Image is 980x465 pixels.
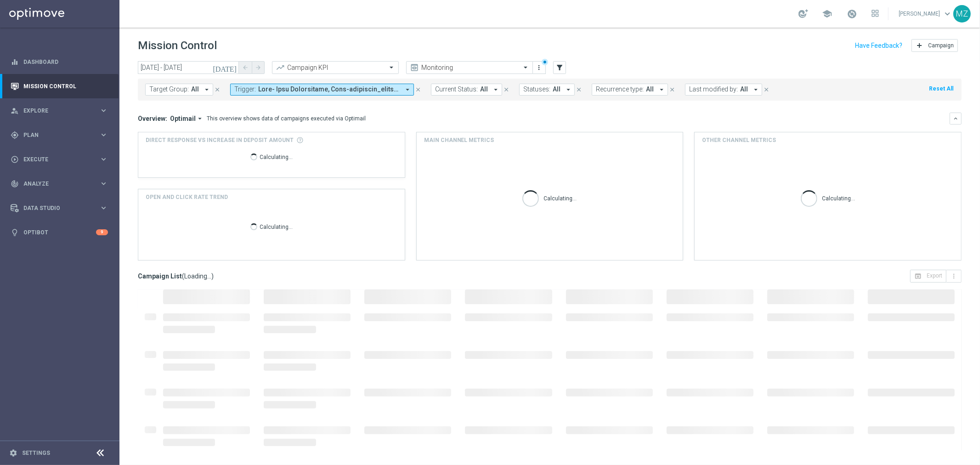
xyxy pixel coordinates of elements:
button: Target Group: All arrow_drop_down [145,84,213,96]
button: Optimail arrow_drop_down [167,114,207,123]
i: open_in_browser [914,272,922,280]
i: keyboard_arrow_right [99,155,108,164]
i: close [415,86,421,93]
h4: Main channel metrics [424,136,494,144]
div: 9 [96,229,108,235]
span: All [646,85,654,93]
i: arrow_drop_down [752,85,760,94]
i: track_changes [11,180,19,188]
i: arrow_drop_down [203,85,211,94]
a: Dashboard [23,50,108,74]
div: Dashboard [11,50,108,74]
div: Analyze [11,180,99,188]
div: Data Studio keyboard_arrow_right [10,204,108,212]
button: Last modified by: All arrow_drop_down [685,84,762,96]
button: more_vert [946,270,962,283]
button: close [414,85,422,95]
span: ) [211,272,214,280]
i: [DATE] [213,63,238,72]
i: arrow_drop_down [564,85,572,94]
h3: Campaign List [138,272,214,280]
div: MZ [953,5,971,23]
button: close [213,85,221,95]
button: Trigger: Lore- Ipsu Dolorsitame, Cons-adipiscin_elitseddoeiu, Temp-incidid_utlabor, Etdo-magna_al... [230,84,414,96]
i: person_search [11,107,19,115]
span: Statuses: [523,85,550,93]
div: Optibot [11,220,108,244]
p: Calculating... [260,222,293,231]
span: Execute [23,157,99,162]
i: arrow_drop_down [492,85,500,94]
span: Plan [23,132,99,138]
button: keyboard_arrow_down [950,113,962,125]
h4: Other channel metrics [702,136,776,144]
span: Trigger: [234,85,256,93]
i: add [916,42,923,49]
i: close [669,86,675,93]
span: Optimail [170,114,196,123]
div: Explore [11,107,99,115]
button: more_vert [535,62,544,73]
span: All [480,85,488,93]
div: Plan [11,131,99,139]
i: gps_fixed [11,131,19,139]
a: Optibot [23,220,96,244]
i: play_circle_outline [11,155,19,164]
button: play_circle_outline Execute keyboard_arrow_right [10,156,108,163]
i: more_vert [950,272,957,280]
button: gps_fixed Plan keyboard_arrow_right [10,131,108,139]
i: keyboard_arrow_down [952,115,959,122]
i: arrow_back [242,64,249,71]
span: Explore [23,108,99,113]
button: Current Status: All arrow_drop_down [431,84,502,96]
div: Execute [11,155,99,164]
button: Statuses: All arrow_drop_down [519,84,575,96]
button: close [762,85,770,95]
span: Test- Cart Abandonment Test-cancelled_subscription Test-deposit_success Test-first_purchased_tick... [258,85,400,93]
span: All [553,85,561,93]
ng-select: Campaign KPI [272,61,399,74]
button: arrow_forward [252,61,265,74]
button: equalizer Dashboard [10,58,108,66]
i: keyboard_arrow_right [99,130,108,139]
button: close [668,85,676,95]
button: close [575,85,583,95]
p: Calculating... [260,152,293,161]
button: Recurrence type: All arrow_drop_down [592,84,668,96]
div: There are unsaved changes [542,59,548,65]
i: lightbulb [11,228,19,237]
span: keyboard_arrow_down [942,9,952,19]
span: Campaign [928,42,954,49]
div: Mission Control [11,74,108,98]
span: school [822,9,832,19]
i: keyboard_arrow_right [99,179,108,188]
h4: OPEN AND CLICK RATE TREND [146,193,228,201]
button: Reset All [928,84,954,94]
button: person_search Explore keyboard_arrow_right [10,107,108,114]
i: more_vert [536,64,543,71]
i: close [576,86,582,93]
i: arrow_forward [255,64,261,71]
span: Last modified by: [689,85,738,93]
h1: Mission Control [138,39,217,52]
a: Settings [22,450,50,456]
span: Direct Response VS Increase In Deposit Amount [146,136,294,144]
div: Mission Control [10,83,108,90]
i: close [214,86,221,93]
i: close [503,86,510,93]
ng-select: Monitoring [406,61,533,74]
span: All [740,85,748,93]
span: Data Studio [23,205,99,211]
input: Select date range [138,61,239,74]
i: close [763,86,770,93]
button: filter_alt [553,61,566,74]
input: Have Feedback? [855,42,902,49]
button: track_changes Analyze keyboard_arrow_right [10,180,108,187]
h3: Overview: [138,114,167,123]
i: arrow_drop_down [657,85,666,94]
p: Calculating... [822,193,855,202]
